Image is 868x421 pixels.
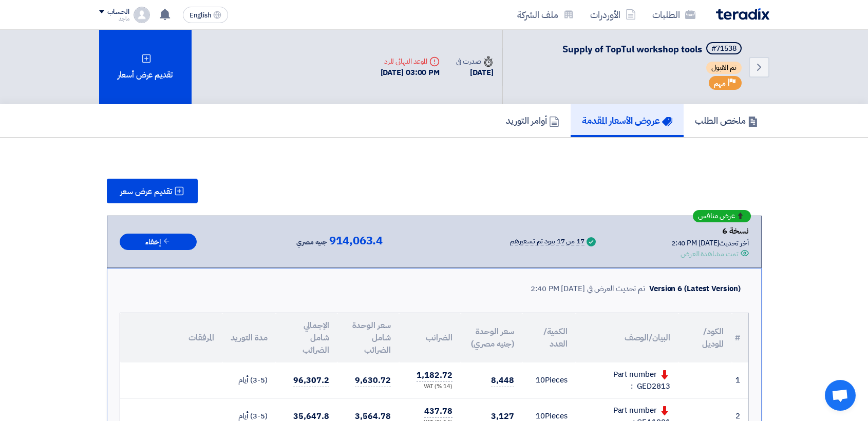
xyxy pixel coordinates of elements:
h5: عروض الأسعار المقدمة [582,114,672,126]
td: 1 [732,362,748,398]
th: # [732,313,748,362]
h5: Supply of TopTul workshop tools [562,42,744,56]
span: 1,182.72 [417,369,452,382]
span: English [190,12,211,19]
div: تم تحديث العرض في [DATE] 2:40 PM [531,283,645,295]
a: ملخص الطلب [684,104,769,137]
img: profile_test.png [134,7,150,23]
td: Pieces [522,362,576,398]
td: (3-5) أيام [222,362,276,398]
div: Open chat [825,380,856,411]
div: Version 6 (Latest Version) [649,283,740,295]
a: الطلبات [644,3,704,27]
th: البيان/الوصف [576,313,678,362]
button: English [183,7,228,23]
h5: ملخص الطلب [695,114,758,126]
div: #71538 [711,45,737,52]
th: المرفقات [120,313,222,362]
span: 10 [536,374,545,386]
div: تمت مشاهدة العرض [681,248,738,259]
span: تم القبول [706,62,742,74]
span: 9,630.72 [355,374,390,387]
span: 96,307.2 [293,374,329,387]
button: تقديم عرض سعر [107,179,198,203]
th: سعر الوحدة شامل الضرائب [337,313,399,362]
th: الكمية/العدد [522,313,576,362]
span: Supply of TopTul workshop tools [562,42,702,56]
img: Teradix logo [716,8,769,20]
a: الأوردرات [582,3,644,27]
div: [DATE] 03:00 PM [381,67,440,79]
div: نسخة 6 [671,224,749,238]
h5: أوامر التوريد [506,114,559,126]
a: عروض الأسعار المقدمة [571,104,684,137]
th: الضرائب [399,313,461,362]
th: الكود/الموديل [678,313,732,362]
span: جنيه مصري [296,236,327,248]
div: صدرت في [456,56,493,67]
th: الإجمالي شامل الضرائب [276,313,337,362]
button: إخفاء [120,234,197,251]
div: تقديم عرض أسعار [99,30,192,104]
div: [DATE] [456,67,493,79]
span: 8,448 [491,374,514,387]
div: أخر تحديث [DATE] 2:40 PM [671,238,749,248]
span: عرض منافس [698,213,735,220]
th: سعر الوحدة (جنيه مصري) [461,313,522,362]
div: الحساب [107,8,129,16]
span: تقديم عرض سعر [120,187,172,196]
th: مدة التوريد [222,313,276,362]
span: مهم [714,79,726,88]
span: 437.78 [424,405,452,418]
a: ملف الشركة [509,3,582,27]
div: 17 من 17 بنود تم تسعيرهم [510,238,584,246]
div: ماجد [99,16,129,22]
div: الموعد النهائي للرد [381,56,440,67]
a: أوامر التوريد [495,104,571,137]
div: Part number : GED2813 [584,369,670,392]
span: 914,063.4 [329,235,383,247]
div: (14 %) VAT [407,382,452,391]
